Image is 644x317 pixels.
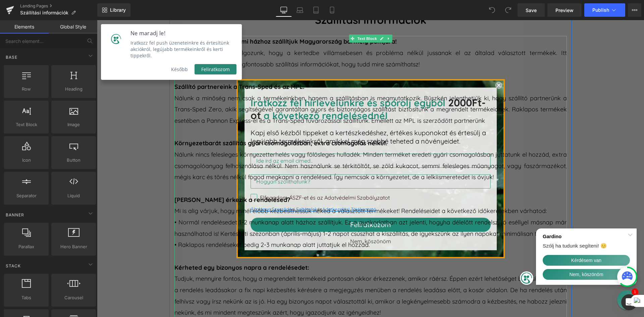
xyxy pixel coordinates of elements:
span: Liquid [53,192,94,199]
span: Preview [555,7,574,14]
a: Landing Pages [20,3,97,9]
h2: Ne maradj le! [34,9,140,17]
p: Tudjuk, mennyire fontos, hogy a megrendelt termékeid pontosan akkor érkezzenek, amikor ráérsz. Ép... [77,253,470,298]
a: Desktop [276,3,292,17]
span: Tabs [6,294,47,301]
a: Global Style [49,20,97,34]
div: Chat widget toggle [520,270,540,289]
button: More [628,3,641,17]
button: Undo [485,3,499,17]
span: Library [110,7,126,13]
span: 1 [635,294,640,300]
span: Button [53,157,94,164]
span: 1 [535,268,541,275]
button: Később [67,44,98,54]
iframe: To enrich screen reader interactions, please activate Accessibility in Grammarly extension settings [97,20,644,317]
button: Redo [501,3,515,17]
iframe: Re:amaze Chat [419,200,546,270]
span: Text Block [259,14,281,22]
a: Laptop [292,3,308,17]
a: Expand / Collapse [288,14,295,22]
button: Feliratkozom [98,44,140,54]
a: New Library [97,3,130,17]
span: Save [526,7,537,14]
p: Iratkozz fel push üzeneteinkre és értesítünk akciókról, legújabb termékeinkről és kerti tippekről. [34,19,140,39]
span: Hero Banner [53,243,94,250]
a: Tablet [308,3,324,17]
a: Mobile [324,3,340,17]
span: Separator [6,192,47,199]
span: Szállítási információk [20,10,68,15]
span: Publish [592,7,609,13]
button: Publish [584,3,625,17]
span: Stack [5,263,21,269]
span: Row [6,86,47,93]
span: Banner [5,212,25,218]
span: Image [53,121,94,128]
span: Icon [6,157,47,164]
span: Carousel [53,294,94,301]
span: Heading [53,86,94,93]
span: Text Block [6,121,47,128]
a: Preview [547,3,582,17]
span: Parallax [6,243,47,250]
iframe: Intercom live chat [621,294,637,310]
span: Base [5,54,18,60]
